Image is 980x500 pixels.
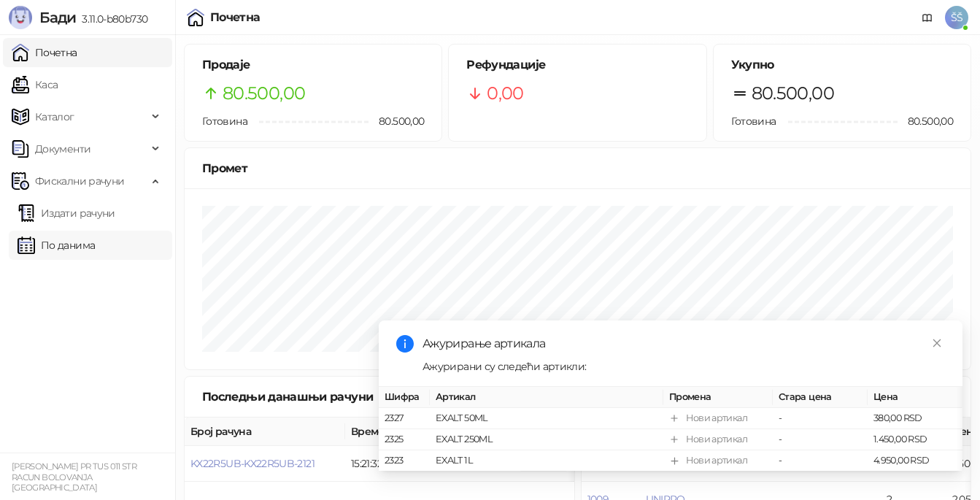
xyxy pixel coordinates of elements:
[12,38,77,67] a: Почетна
[210,12,261,23] div: Почетна
[18,199,115,228] a: Издати рачуни
[423,358,945,374] div: Ажурирани су следећи артикли:
[12,461,136,493] small: [PERSON_NAME] PR TUS 011 STR RACUN BOLOVANJA [GEOGRAPHIC_DATA]
[773,387,868,408] th: Стара цена
[345,418,404,446] th: Време
[773,450,868,472] td: -
[430,387,663,408] th: Артикал
[12,70,58,99] a: Каса
[396,335,414,353] span: info-circle
[731,115,776,128] span: Готовина
[430,429,663,450] td: EXALT 250ML
[916,6,939,29] a: Документација
[773,408,868,429] td: -
[868,408,962,429] td: 380,00 RSD
[202,388,425,406] div: Последњи данашњи рачуни
[423,335,945,353] div: Ажурирање артикала
[35,134,90,164] span: Документи
[39,9,76,26] span: Бади
[932,338,942,348] span: close
[379,387,430,408] th: Шифра
[752,80,834,107] span: 80.500,00
[466,56,688,74] h5: Рефундације
[686,453,747,468] div: Нови артикал
[202,159,953,177] div: Промет
[731,56,953,74] h5: Укупно
[202,115,247,128] span: Готовина
[430,408,663,429] td: EXALT 50ML
[35,166,124,196] span: Фискални рачуни
[487,80,523,107] span: 0,00
[35,102,74,131] span: Каталог
[18,231,95,260] a: По данима
[369,113,424,129] span: 80.500,00
[430,450,663,472] td: EXALT 1L
[898,113,953,129] span: 80.500,00
[663,387,773,408] th: Промена
[379,429,430,450] td: 2325
[773,429,868,450] td: -
[868,450,962,472] td: 4.950,00 RSD
[223,80,305,107] span: 80.500,00
[76,12,147,26] span: 3.11.0-b80b730
[945,6,968,29] span: ŠŠ
[185,418,345,446] th: Број рачуна
[686,411,747,426] div: Нови артикал
[345,446,404,482] td: 15:21:32
[379,450,430,472] td: 2323
[868,429,962,450] td: 1.450,00 RSD
[202,56,424,74] h5: Продаје
[379,408,430,429] td: 2327
[929,335,945,351] a: Close
[190,457,315,470] button: KX22R5UB-KX22R5UB-2121
[686,432,747,447] div: Нови артикал
[9,6,32,29] img: Logo
[868,387,962,408] th: Цена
